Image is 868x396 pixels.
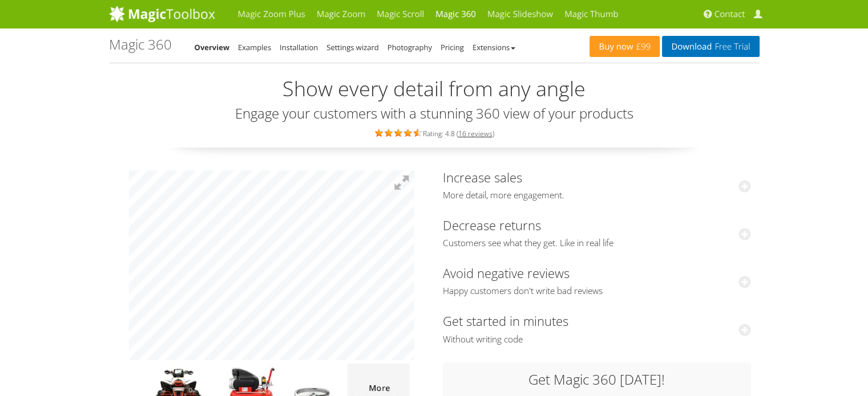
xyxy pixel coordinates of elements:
span: £99 [633,42,651,51]
span: Contact [714,9,745,20]
span: Free Trial [712,42,750,51]
a: Examples [238,42,271,52]
a: Decrease returnsCustomers see what they get. Like in real life [443,217,751,249]
a: Extensions [473,42,515,52]
a: Installation [280,42,318,52]
span: More detail, more engagement. [443,190,751,201]
a: Photography [387,42,432,52]
span: Without writing code [443,334,751,345]
a: Get started in minutesWithout writing code [443,312,751,345]
h1: Magic 360 [109,37,172,52]
a: Overview [195,42,230,52]
div: Rating: 4.8 ( ) [109,126,760,139]
h2: Show every detail from any angle [109,77,760,100]
span: Happy customers don't write bad reviews [443,285,751,297]
a: Pricing [441,42,464,52]
img: MagicToolbox.com - Image tools for your website [109,5,215,22]
a: 16 reviews [458,129,492,138]
a: Increase salesMore detail, more engagement. [443,169,751,201]
a: Buy now£99 [590,36,660,57]
h3: Get Magic 360 [DATE]! [454,372,740,387]
a: Settings wizard [326,42,379,52]
span: Customers see what they get. Like in real life [443,238,751,249]
a: Avoid negative reviewsHappy customers don't write bad reviews [443,264,751,297]
h3: Engage your customers with a stunning 360 view of your products [109,106,760,121]
a: DownloadFree Trial [662,36,759,57]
